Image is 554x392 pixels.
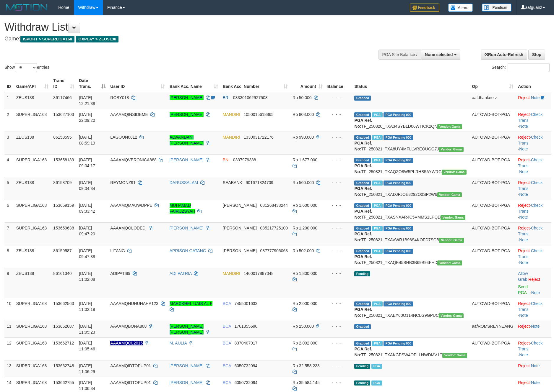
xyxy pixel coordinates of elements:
[354,226,371,231] span: Grabbed
[354,254,372,265] b: PGA Ref. No:
[4,222,14,245] td: 7
[293,380,320,385] span: Rp 35.584.145
[519,124,528,129] a: Note
[469,321,516,337] td: aafROMSREYNEANG
[327,225,350,231] div: - - -
[14,337,51,360] td: SUPERLIGA168
[354,324,371,329] span: Grabbed
[244,112,274,117] span: Copy 1050015618865 to clipboard
[327,323,350,329] div: - - -
[469,92,516,109] td: aafdhankeerz
[110,112,148,117] span: AAAAMQINSIDEME
[14,75,51,92] th: Game/API: activate to sort column ascending
[469,75,516,92] th: Op: activate to sort column ascending
[170,363,204,368] a: [PERSON_NAME]
[518,341,530,345] a: Reject
[519,352,528,357] a: Note
[110,203,152,208] span: AAAAMQMAUWDPPE
[53,341,74,345] span: 153662712
[516,298,551,321] td: · ·
[327,340,350,346] div: - - -
[260,226,288,230] span: Copy 085217725100 to clipboard
[354,232,372,242] b: PGA Ref. No:
[531,290,540,295] a: Note
[293,248,314,253] span: Rp 502.000
[14,177,51,200] td: ZEUS138
[79,324,95,334] span: [DATE] 11:05:23
[352,298,469,321] td: TF_250821_TXAEY60O114NCLG9GPUC
[51,75,77,92] th: Trans ID: activate to sort column ascending
[53,158,74,162] span: 153658139
[518,301,530,306] a: Reject
[170,203,195,214] a: MUHAMAD FAIRUZSYAH
[518,301,542,312] a: Check Trans
[439,313,464,318] span: Vendor URL: https://trx31.1velocity.biz
[372,301,382,306] span: Marked by aafheankoy
[439,147,464,152] span: Vendor URL: https://trx31.1velocity.biz
[531,363,540,368] a: Note
[20,36,74,42] span: ISPORT > SUPERLIGA168
[234,324,257,329] span: Copy 1761355690 to clipboard
[518,95,530,100] a: Reject
[327,380,350,386] div: - - -
[327,202,350,208] div: - - -
[170,380,204,385] a: [PERSON_NAME]
[516,337,551,360] td: · ·
[516,177,551,200] td: · ·
[437,260,462,265] span: Vendor URL: https://trx31.1velocity.biz
[14,245,51,268] td: ZEUS138
[223,135,240,140] span: MANDIRI
[170,248,206,253] a: APRISON GATANG
[469,154,516,177] td: AUTOWD-BOT-PGA
[79,341,95,351] span: [DATE] 11:05:46
[354,271,370,276] span: Pending
[53,271,72,276] span: 86161340
[354,163,372,174] b: PGA Ref. No:
[327,270,350,276] div: - - -
[518,248,542,259] a: Check Trans
[516,360,551,377] td: ·
[354,249,371,254] span: Grabbed
[516,200,551,222] td: · ·
[327,363,350,369] div: - - -
[327,95,350,101] div: - - -
[516,245,551,268] td: · ·
[170,341,187,345] a: M. AULIA
[518,135,542,145] a: Check Trans
[170,301,212,306] a: MAECKHEL UAIS AL F
[53,301,74,306] span: 153662563
[437,124,462,129] span: Vendor URL: https://trx31.1velocity.biz
[293,271,317,276] span: Rp 1.800.000
[108,75,167,92] th: User ID: activate to sort column ascending
[354,186,372,197] b: PGA Ref. No:
[110,271,130,276] span: ADIPATI89
[354,307,372,318] b: PGA Ref. No:
[518,324,530,329] a: Reject
[519,147,528,151] a: Note
[14,360,51,377] td: SUPERLIGA168
[110,341,143,345] span: Nama rekening ada tanda titik/strip, harap diedit
[234,341,257,345] span: Copy 8370407917 to clipboard
[170,226,204,230] a: [PERSON_NAME]
[4,75,14,92] th: ID
[372,226,382,231] span: Marked by aafnonsreyleab
[410,4,439,12] img: Feedback.jpg
[469,177,516,200] td: AUTOWD-BOT-PGA
[223,112,240,117] span: MANDIRI
[352,337,469,360] td: TF_250821_TXAKGPSW4OPLLNWDMV1C
[170,271,192,276] a: ADI PATRIA
[516,222,551,245] td: · ·
[518,112,530,117] a: Reject
[442,170,467,175] span: Vendor URL: https://trx31.1velocity.biz
[223,324,231,329] span: BCA
[79,203,95,214] span: [DATE] 09:33:42
[352,222,469,245] td: TF_250821_TXAVWR1B96S4KOFD7SCB
[4,177,14,200] td: 5
[327,111,350,117] div: - - -
[53,248,72,253] span: 86159587
[384,135,413,140] span: PGA Pending
[354,341,371,346] span: Grabbed
[518,271,528,282] span: ·
[354,364,370,369] span: Pending
[233,158,256,162] span: Copy 0337979388 to clipboard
